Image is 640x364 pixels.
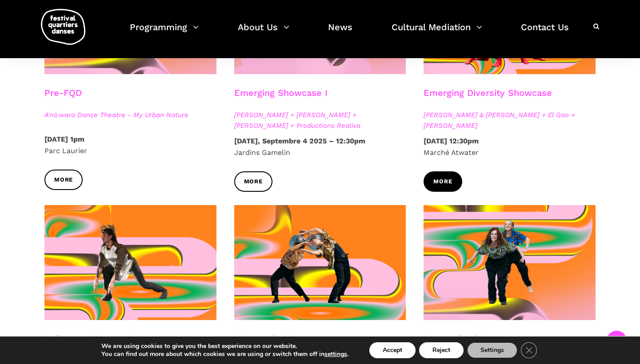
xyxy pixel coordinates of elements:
[467,342,517,358] button: Settings
[424,110,596,131] span: [PERSON_NAME] & [PERSON_NAME] + El Gao + [PERSON_NAME]
[101,342,348,350] p: We are using cookies to give you the best experience on our website.
[234,135,406,158] p: Jardins Gamelin
[234,110,406,131] span: [PERSON_NAME] + [PERSON_NAME] + [PERSON_NAME] + Productions Realiva
[234,171,272,191] a: More
[324,350,347,358] button: settings
[41,9,85,45] img: logo-fqd-med
[419,342,464,358] button: Reject
[44,170,83,190] a: More
[238,20,289,46] a: About Us
[424,135,596,158] p: Marché Atwater
[234,87,328,110] h3: Emerging Showcase I
[44,110,216,120] span: A'nó:wara Dance Theatre - My Urban Nature
[424,171,462,191] a: More
[101,350,348,358] p: You can find out more about which cookies we are using or switch them off in .
[328,20,352,46] a: News
[130,20,199,46] a: Programming
[44,135,84,143] strong: [DATE] 1pm
[424,333,500,344] a: Francophonie Day
[244,177,263,186] span: More
[521,20,569,46] a: Contact Us
[369,342,416,358] button: Accept
[234,333,329,344] a: Memory in Movement
[521,342,537,358] button: Close GDPR Cookie Banner
[44,333,166,344] a: Indigenous Dances Program
[433,177,452,186] span: More
[392,20,482,46] a: Cultural Mediation
[44,87,82,110] h3: Pre-FQD
[54,175,73,185] span: More
[234,137,365,145] strong: [DATE], Septembre 4 2025 – 12:30pm
[424,137,479,145] strong: [DATE] 12:30pm
[424,87,552,98] a: Emerging Diversity Showcase
[44,134,216,156] p: Parc Laurier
